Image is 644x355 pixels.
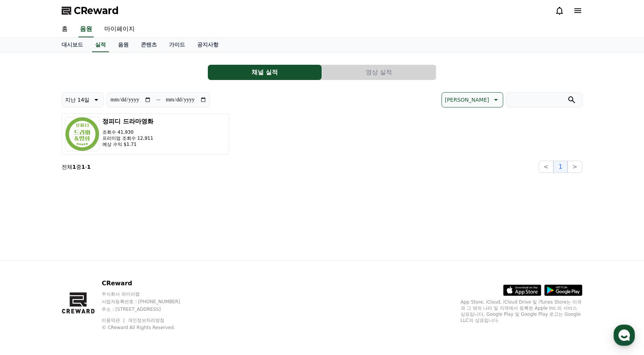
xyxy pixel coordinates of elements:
img: 정피디 드라마영화 [65,117,99,151]
a: 개인정보처리방침 [128,318,164,323]
p: 주식회사 와이피랩 [102,291,194,297]
strong: 1 [87,164,91,170]
span: CReward [74,5,119,17]
strong: 1 [81,164,85,170]
a: 공지사항 [191,38,225,52]
button: 지난 14일 [62,92,104,107]
p: [PERSON_NAME] [445,94,489,105]
a: 음원 [112,38,135,52]
a: 가이드 [163,38,191,52]
p: 예상 수익 $1.71 [102,141,153,147]
a: 대시보드 [56,38,89,52]
p: 사업자등록번호 : [PHONE_NUMBER] [102,299,194,305]
p: 지난 14일 [65,94,89,105]
p: 조회수 41,930 [102,129,153,135]
p: 프리미엄 조회수 12,911 [102,135,153,141]
button: 정피디 드라마영화 조회수 41,930 프리미엄 조회수 12,911 예상 수익 $1.71 [62,114,229,155]
strong: 1 [72,164,76,170]
p: CReward [102,279,194,288]
a: 콘텐츠 [135,38,163,52]
a: 마이페이지 [98,21,141,37]
button: [PERSON_NAME] [442,92,503,107]
span: 홈 [24,253,29,259]
button: 1 [553,161,567,173]
a: 이용약관 [102,318,126,323]
p: 전체 중 - [62,163,91,171]
p: App Store, iCloud, iCloud Drive 및 iTunes Store는 미국과 그 밖의 나라 및 지역에서 등록된 Apple Inc.의 서비스 상표입니다. Goo... [461,299,582,323]
a: 홈 [56,21,74,37]
p: 주소 : [STREET_ADDRESS] [102,306,194,312]
a: CReward [62,5,119,17]
a: 음원 [78,21,94,37]
p: © CReward All Rights Reserved. [102,325,194,331]
button: 채널 실적 [208,65,322,80]
a: 대화 [50,241,98,261]
p: ~ [156,95,161,104]
button: > [567,161,582,173]
span: 대화 [70,253,79,259]
h3: 정피디 드라마영화 [102,117,153,126]
a: 홈 [2,241,50,261]
button: 영상 실적 [322,65,436,80]
a: 실적 [92,38,109,52]
button: < [539,161,553,173]
a: 설정 [98,241,146,261]
span: 설정 [118,253,127,259]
